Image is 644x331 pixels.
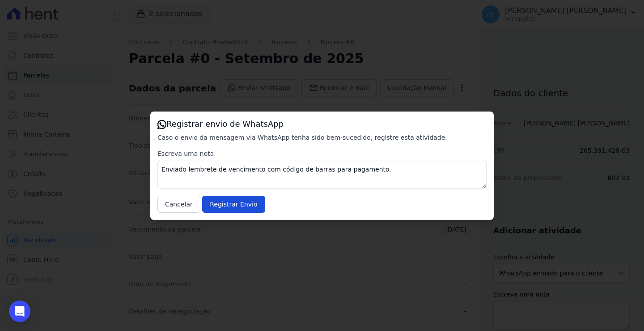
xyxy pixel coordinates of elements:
[9,301,30,322] div: Open Intercom Messenger
[157,119,487,129] h3: Registrar envio de WhatsApp
[202,196,265,213] input: Registrar Envio
[157,196,200,213] button: Cancelar
[157,133,487,142] p: Caso o envio da mensagem via WhatsApp tenha sido bem-sucedido, registre esta atividade.
[157,149,487,158] label: Escreva uma nota
[157,160,487,189] textarea: Enviado lembrete de vencimento com código de barras para pagamento.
